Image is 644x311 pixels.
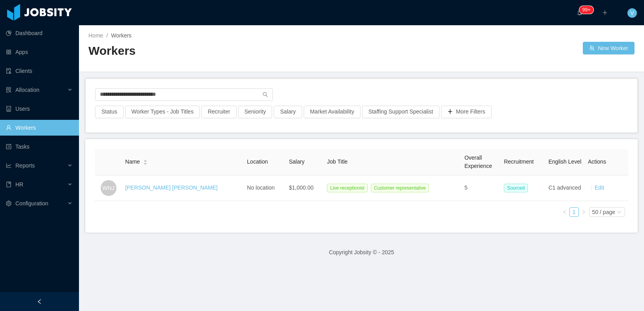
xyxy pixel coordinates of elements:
[592,208,615,216] div: 50 / page
[6,201,11,206] i: icon: setting
[464,155,492,169] span: Overall Experience
[88,43,362,59] h2: Workers
[327,158,347,165] span: Job Title
[371,184,429,192] span: Customer representative
[602,10,608,15] i: icon: plus
[125,158,140,166] span: Name
[289,158,305,165] span: Salary
[548,158,581,165] span: English Level
[263,92,268,97] i: icon: search
[289,184,314,191] span: $1,000.00
[583,42,635,54] button: icon: usergroup-addNew Worker
[6,163,11,168] i: icon: line-chart
[247,158,268,165] span: Location
[6,44,73,60] a: icon: appstoreApps
[504,184,531,191] a: Sourced
[560,207,569,217] li: Previous Page
[327,184,368,192] span: Live receptionist
[274,106,302,118] button: Salary
[617,210,621,215] i: icon: down
[581,210,586,214] i: icon: right
[15,87,39,93] span: Allocation
[545,175,585,201] td: C1 advanced
[504,184,528,192] span: Sourced
[595,184,604,191] a: Edit
[579,6,593,14] sup: 244
[125,184,218,191] a: [PERSON_NAME] [PERSON_NAME]
[15,200,48,207] span: Configuration
[362,106,439,118] button: Staffing Support Specialist
[570,208,578,216] a: 1
[79,239,644,266] footer: Copyright Jobsity © - 2025
[6,87,11,93] i: icon: solution
[6,63,73,79] a: icon: auditClients
[244,175,286,201] td: No location
[6,120,73,136] a: icon: userWorkers
[6,139,73,155] a: icon: profileTasks
[569,207,579,217] li: 1
[102,180,114,196] span: WNJ
[579,207,588,217] li: Next Page
[6,182,11,187] i: icon: book
[6,101,73,117] a: icon: robotUsers
[125,106,200,118] button: Worker Types - Job Titles
[238,106,272,118] button: Seniority
[441,106,492,118] button: icon: plusMore Filters
[15,162,35,169] span: Reports
[588,158,606,165] span: Actions
[143,159,148,161] i: icon: caret-up
[630,8,634,18] span: V
[106,32,108,39] span: /
[15,181,23,188] span: HR
[95,106,124,118] button: Status
[461,175,501,201] td: 5
[88,32,103,39] a: Home
[6,25,73,41] a: icon: pie-chartDashboard
[304,106,360,118] button: Market Availability
[577,10,582,15] i: icon: bell
[562,210,567,214] i: icon: left
[143,162,148,164] i: icon: caret-down
[201,106,237,118] button: Recruiter
[504,158,533,165] span: Recruitment
[111,32,131,39] span: Workers
[143,158,148,164] div: Sort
